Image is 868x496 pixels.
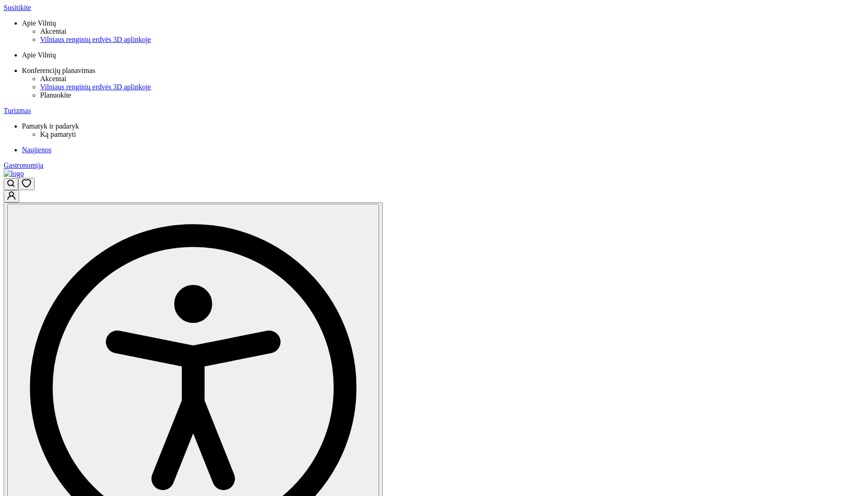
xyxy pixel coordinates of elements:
[4,190,19,202] button: Go to customer profile
[18,181,35,189] a: Open wishlist
[4,161,43,169] span: Gastronomija
[4,178,18,190] button: Open search modal
[4,4,31,11] span: Susitikite
[40,83,151,91] span: Vilniaus renginių erdvės 3D aplinkoje
[4,193,19,201] a: Go to customer profile
[40,36,151,43] span: Vilniaus renginių erdvės 3D aplinkoje
[40,27,67,35] span: Akcentai
[40,75,67,83] span: Akcentai
[22,19,56,27] span: Apie Vilnių
[40,36,864,44] a: Vilniaus renginių erdvės 3D aplinkoje
[40,130,76,138] span: Ką pamatyti
[22,67,95,74] span: Konferencijų planavimas
[4,161,864,170] a: Gastronomija
[4,170,24,178] img: logo
[22,146,864,154] a: Naujienos
[22,51,56,59] span: Apie Vilnių
[4,107,31,114] span: Turizmas
[18,178,35,190] button: Open wishlist
[40,83,864,91] a: Vilniaus renginių erdvės 3D aplinkoje
[22,122,79,130] span: Pamatyk ir padaryk
[40,91,71,99] span: Planuokite
[22,146,51,154] span: Naujienos
[4,4,864,12] a: Susitikite
[4,107,864,115] a: Turizmas
[4,4,864,170] nav: Primary navigation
